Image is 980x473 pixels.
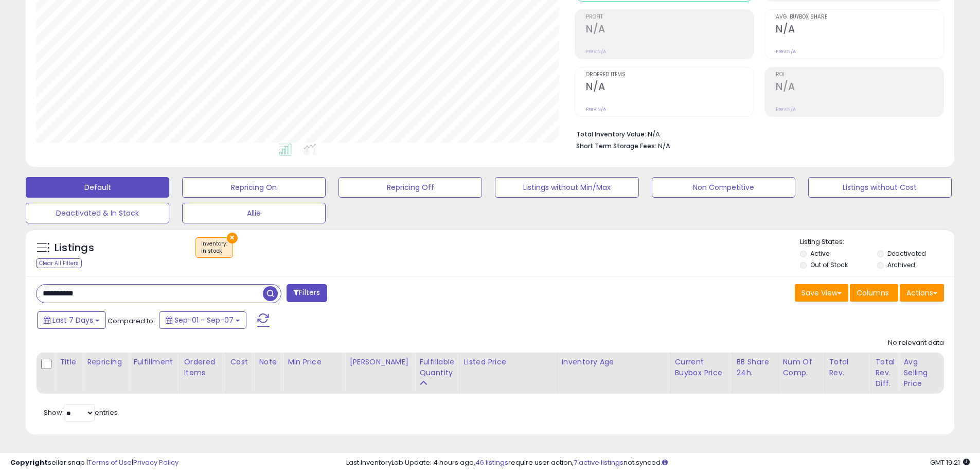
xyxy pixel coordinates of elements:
[288,357,341,367] div: Min Price
[55,241,94,255] h5: Listings
[259,357,279,367] div: Note
[850,284,898,302] button: Columns
[658,141,670,151] span: N/A
[776,106,796,112] small: Prev: N/A
[184,357,222,378] div: Ordered Items
[903,357,941,389] div: Avg Selling Price
[652,177,795,198] button: Non Competitive
[44,408,118,417] span: Show: entries
[586,23,754,37] h2: N/A
[888,338,944,348] div: No relevant data
[576,130,646,138] b: Total Inventory Value:
[776,81,943,95] h2: N/A
[36,258,82,268] div: Clear All Filters
[174,315,234,325] span: Sep-01 - Sep-07
[419,357,455,378] div: Fulfillable Quantity
[586,72,754,78] span: Ordered Items
[887,260,915,269] label: Archived
[287,284,327,302] button: Filters
[37,311,106,329] button: Last 7 Days
[201,248,227,255] div: in stock
[675,357,728,378] div: Current Buybox Price
[159,311,246,329] button: Sep-01 - Sep-07
[776,23,943,37] h2: N/A
[230,357,251,367] div: Cost
[586,81,754,95] h2: N/A
[464,357,553,367] div: Listed Price
[586,14,754,20] span: Profit
[182,203,326,223] button: Allie
[182,177,326,198] button: Repricing On
[737,357,774,378] div: BB Share 24h.
[586,106,606,112] small: Prev: N/A
[776,14,943,20] span: Avg. Buybox Share
[574,458,623,467] a: 7 active listings
[857,288,889,298] span: Columns
[576,142,656,150] b: Short Term Storage Fees:
[133,357,175,367] div: Fulfillment
[562,357,666,367] div: Inventory Age
[475,458,508,467] a: 46 listings
[887,249,926,258] label: Deactivated
[26,203,169,223] button: Deactivated & In Stock
[800,237,954,247] p: Listing States:
[52,315,93,325] span: Last 7 Days
[60,357,78,367] div: Title
[88,458,132,467] a: Terms of Use
[808,177,952,198] button: Listings without Cost
[586,48,606,55] small: Prev: N/A
[349,357,411,367] div: [PERSON_NAME]
[87,357,124,367] div: Repricing
[810,260,848,269] label: Out of Stock
[776,48,796,55] small: Prev: N/A
[10,458,179,468] div: seller snap | |
[900,284,944,302] button: Actions
[346,458,970,468] div: Last InventoryLab Update: 4 hours ago, require user action, not synced.
[133,458,179,467] a: Privacy Policy
[810,249,829,258] label: Active
[876,357,895,389] div: Total Rev. Diff.
[829,357,867,378] div: Total Rev.
[338,177,482,198] button: Repricing Off
[201,240,227,255] span: Inventory :
[930,458,970,467] span: 2025-09-15 19:21 GMT
[776,72,943,78] span: ROI
[26,177,169,198] button: Default
[108,316,155,326] span: Compared to:
[10,458,48,467] strong: Copyright
[227,233,238,243] button: ×
[795,284,848,302] button: Save View
[783,357,821,378] div: Num of Comp.
[576,127,936,139] li: N/A
[495,177,638,198] button: Listings without Min/Max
